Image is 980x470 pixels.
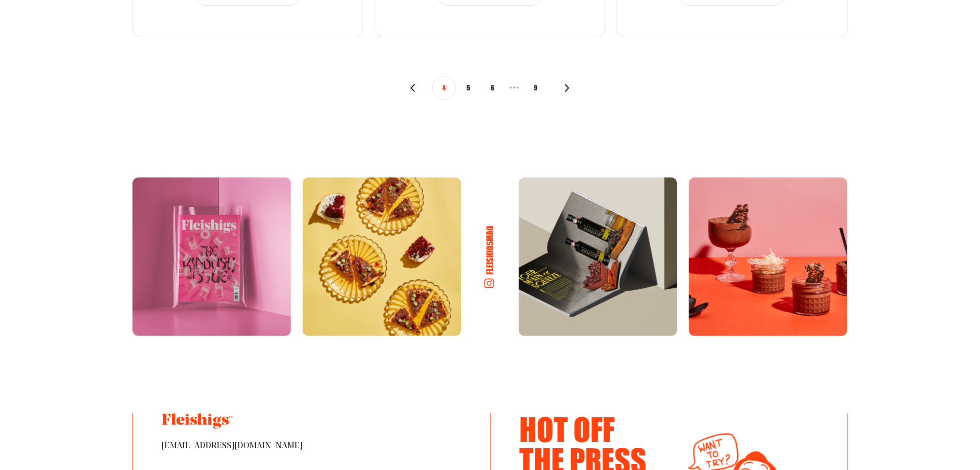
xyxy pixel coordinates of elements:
a: fleishigsmag [473,214,507,300]
button: 9 [524,76,548,100]
img: Instagram Photo 3 [519,177,677,336]
span: [EMAIL_ADDRESS][DOMAIN_NAME] [162,441,461,452]
button: 4 [432,76,456,100]
img: Instagram Photo 4 [689,177,848,336]
h6: fleishigsmag [484,226,495,275]
button: 6 [481,76,505,100]
button: 5 [456,76,481,100]
span: • • • [505,78,524,98]
img: Instagram Photo 2 [303,177,461,336]
img: Instagram Photo 1 [132,177,291,336]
